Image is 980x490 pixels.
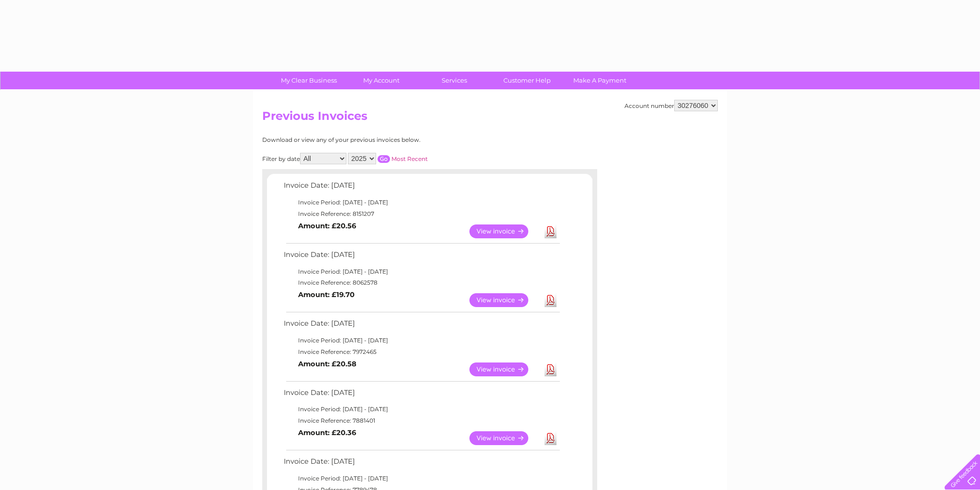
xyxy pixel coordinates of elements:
[281,455,561,473] td: Invoice Date: [DATE]
[545,293,557,307] a: Download
[545,431,557,445] a: Download
[281,197,561,208] td: Invoice Period: [DATE] - [DATE]
[391,155,428,162] a: Most Recent
[342,72,421,89] a: My Account
[281,415,561,426] td: Invoice Reference: 7881401
[298,222,356,230] b: Amount: £20.56
[488,72,567,89] a: Customer Help
[281,179,561,197] td: Invoice Date: [DATE]
[545,362,557,376] a: Download
[469,224,540,238] a: View
[262,153,513,164] div: Filter by date
[560,72,639,89] a: Make A Payment
[298,360,356,368] b: Amount: £20.58
[281,335,561,346] td: Invoice Period: [DATE] - [DATE]
[469,431,540,445] a: View
[269,72,348,89] a: My Clear Business
[298,290,355,299] b: Amount: £19.70
[281,248,561,266] td: Invoice Date: [DATE]
[281,208,561,220] td: Invoice Reference: 8151207
[281,386,561,404] td: Invoice Date: [DATE]
[469,293,540,307] a: View
[281,266,561,277] td: Invoice Period: [DATE] - [DATE]
[281,404,561,415] td: Invoice Period: [DATE] - [DATE]
[281,277,561,288] td: Invoice Reference: 8062578
[281,346,561,358] td: Invoice Reference: 7972465
[469,362,540,376] a: View
[281,317,561,335] td: Invoice Date: [DATE]
[262,137,513,143] div: Download or view any of your previous invoices below.
[415,72,494,89] a: Services
[545,224,557,238] a: Download
[624,100,718,111] div: Account number
[281,473,561,484] td: Invoice Period: [DATE] - [DATE]
[262,109,718,128] h2: Previous Invoices
[298,428,356,437] b: Amount: £20.36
